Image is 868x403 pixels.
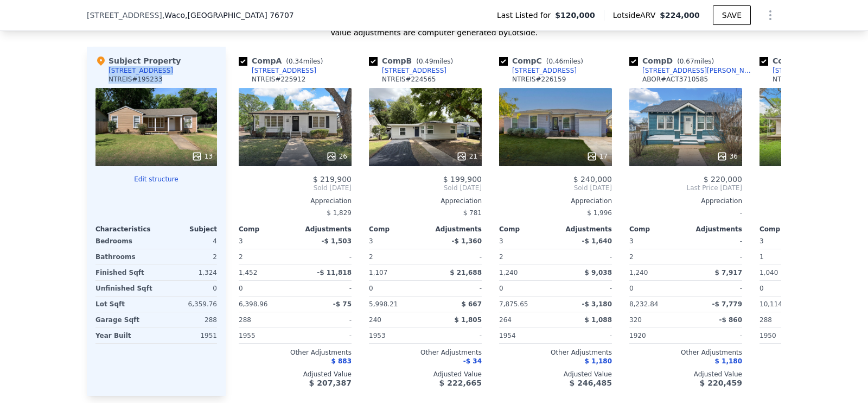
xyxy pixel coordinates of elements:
[158,312,217,328] div: 288
[613,10,660,21] span: Lotside ARV
[759,328,814,343] div: 1950
[759,225,816,234] div: Comp
[369,249,423,265] div: 2
[499,370,612,379] div: Adjusted Value
[759,249,814,265] div: 1
[759,316,772,324] span: 288
[369,285,373,292] span: 0
[704,175,742,184] span: $ 220,000
[759,300,793,308] span: 10,114.63
[558,281,612,296] div: -
[629,269,648,276] span: 1,240
[95,55,181,66] div: Subject Property
[297,249,352,265] div: -
[688,328,742,343] div: -
[499,237,503,245] span: 3
[331,357,352,365] span: $ 883
[239,328,293,343] div: 1955
[629,300,658,308] span: 8,232.84
[555,10,595,21] span: $120,000
[629,205,742,221] div: -
[87,27,781,38] div: Value adjustments are computer generated by Lotside .
[558,328,612,343] div: -
[499,316,512,324] span: 264
[629,328,684,343] div: 1920
[313,175,352,184] span: $ 219,900
[642,66,755,75] div: [STREET_ADDRESS][PERSON_NAME]
[427,249,482,265] div: -
[158,249,217,265] div: 2
[158,297,217,312] div: 6,359.76
[322,237,352,245] span: -$ 1,503
[548,58,563,65] span: 0.46
[558,249,612,265] div: -
[158,265,217,280] div: 1,324
[573,175,612,184] span: $ 240,000
[586,151,608,162] div: 17
[585,269,612,276] span: $ 9,038
[369,300,398,308] span: 5,998.21
[95,175,217,184] button: Edit structure
[499,197,612,205] div: Appreciation
[369,237,373,245] span: 3
[443,175,482,184] span: $ 199,900
[629,285,634,292] span: 0
[162,10,294,21] span: , Waco
[158,281,217,296] div: 0
[642,75,708,84] div: ABOR # ACT3710585
[239,184,352,192] span: Sold [DATE]
[297,281,352,296] div: -
[512,66,577,75] div: [STREET_ADDRESS]
[369,328,423,343] div: 1953
[660,11,700,20] span: $224,000
[95,328,154,343] div: Year Built
[289,58,303,65] span: 0.34
[158,234,217,249] div: 4
[688,234,742,249] div: -
[369,370,482,379] div: Adjusted Value
[629,316,642,324] span: 320
[239,197,352,205] div: Appreciation
[461,300,482,308] span: $ 667
[582,237,612,245] span: -$ 1,640
[239,316,251,324] span: 288
[629,184,742,192] span: Last Price [DATE]
[427,328,482,343] div: -
[369,184,482,192] span: Sold [DATE]
[192,151,213,162] div: 13
[252,75,305,84] div: NTREIS # 225912
[629,197,742,205] div: Appreciation
[382,75,436,84] div: NTREIS # 224565
[156,225,217,234] div: Subject
[369,225,425,234] div: Comp
[680,58,694,65] span: 0.67
[239,55,327,66] div: Comp A
[382,66,446,75] div: [STREET_ADDRESS]
[326,151,347,162] div: 26
[369,316,381,324] span: 240
[239,225,295,234] div: Comp
[87,10,162,21] span: [STREET_ADDRESS]
[108,75,162,84] div: NTREIS # 195233
[239,348,352,357] div: Other Adjustments
[773,66,837,75] div: [STREET_ADDRESS]
[629,348,742,357] div: Other Adjustments
[463,209,482,217] span: $ 781
[542,58,588,65] span: ( miles)
[499,55,588,66] div: Comp C
[759,269,778,276] span: 1,040
[759,285,764,292] span: 0
[759,237,764,245] span: 3
[327,209,352,217] span: $ 1,829
[95,249,154,265] div: Bathrooms
[369,66,446,75] a: [STREET_ADDRESS]
[556,225,612,234] div: Adjustments
[309,379,352,387] span: $ 207,387
[95,225,156,234] div: Characteristics
[95,281,154,296] div: Unfinished Sqft
[369,197,482,205] div: Appreciation
[239,370,352,379] div: Adjusted Value
[455,316,482,324] span: $ 1,805
[759,66,837,75] a: [STREET_ADDRESS]
[712,300,742,308] span: -$ 7,779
